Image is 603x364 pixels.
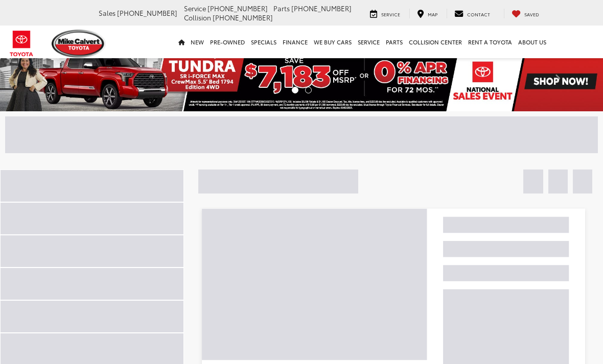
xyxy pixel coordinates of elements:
a: Service [355,26,383,58]
span: Collision [184,13,211,22]
span: [PHONE_NUMBER] [117,8,177,17]
a: Rent a Toyota [465,26,515,58]
span: Sales [99,8,115,17]
a: Service [362,9,408,18]
span: Saved [524,11,539,17]
a: Home [175,26,188,58]
a: Contact [447,9,498,18]
a: Parts [383,26,406,58]
a: Finance [280,26,311,58]
img: Toyota [3,27,41,60]
span: Service [184,4,206,13]
a: Specials [248,26,280,58]
span: [PHONE_NUMBER] [291,4,352,13]
a: My Saved Vehicles [504,9,547,18]
span: Service [381,11,400,17]
a: WE BUY CARS [311,26,355,58]
a: Collision Center [406,26,465,58]
a: About Us [515,26,549,58]
span: [PHONE_NUMBER] [213,13,273,22]
img: Mike Calvert Toyota [52,30,106,58]
span: Map [428,11,437,17]
span: Parts [273,4,290,13]
a: Map [409,9,445,18]
span: [PHONE_NUMBER] [207,4,268,13]
a: Pre-Owned [207,26,248,58]
span: Contact [467,11,490,17]
a: New [188,26,207,58]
